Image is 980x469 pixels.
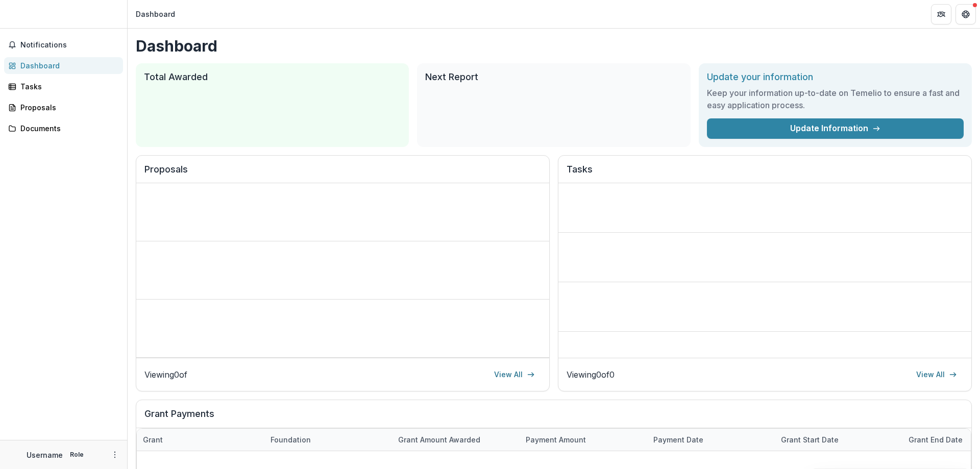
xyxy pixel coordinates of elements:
[20,60,115,71] div: Dashboard
[567,368,615,381] p: Viewing 0 of 0
[136,9,175,19] div: Dashboard
[4,99,123,116] a: Proposals
[707,118,964,139] a: Update Information
[136,37,972,55] h1: Dashboard
[144,368,187,381] p: Viewing 0 of
[144,408,963,428] h2: Grant Payments
[425,71,682,83] h2: Next Report
[707,87,964,111] h3: Keep your information up-to-date on Temelio to ensure a fast and easy application process.
[27,450,63,460] p: Username
[20,41,119,50] span: Notifications
[20,102,115,113] div: Proposals
[488,366,541,383] a: View All
[567,164,963,183] h2: Tasks
[707,71,964,83] h2: Update your information
[132,7,179,21] nav: breadcrumb
[144,164,541,183] h2: Proposals
[4,78,123,95] a: Tasks
[4,37,123,53] button: Notifications
[67,450,87,459] p: Role
[910,366,963,383] a: View All
[955,4,976,24] button: Get Help
[144,71,401,83] h2: Total Awarded
[931,4,951,24] button: Partners
[20,81,115,92] div: Tasks
[4,57,123,74] a: Dashboard
[4,120,123,137] a: Documents
[109,449,121,461] button: More
[20,123,115,134] div: Documents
